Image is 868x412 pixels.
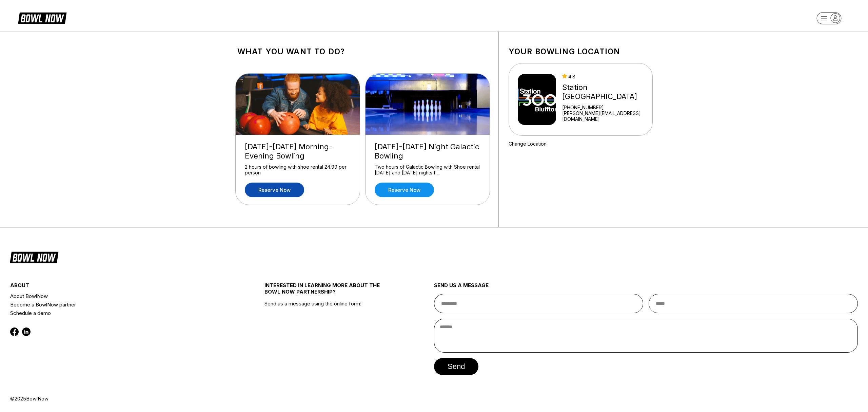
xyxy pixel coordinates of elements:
h1: What you want to do? [237,47,488,56]
div: Two hours of Galactic Bowling with Shoe rental [DATE] and [DATE] nights f ... [375,164,480,176]
a: Become a BowlNow partner [10,300,222,309]
div: Station [GEOGRAPHIC_DATA] [562,83,650,101]
div: about [10,282,222,292]
a: Change Location [509,141,547,147]
div: 2 hours of bowling with shoe rental 24.99 per person [245,164,351,176]
div: 4.8 [562,74,650,79]
button: send [434,358,478,375]
div: send us a message [434,282,858,294]
h1: Your bowling location [509,47,653,56]
a: About BowlNow [10,292,222,300]
div: INTERESTED IN LEARNING MORE ABOUT THE BOWL NOW PARTNERSHIP? [264,282,392,300]
img: Friday-Sunday Morning-Evening Bowling [236,74,360,135]
div: [PHONE_NUMBER] [562,105,650,110]
img: Friday-Saturday Night Galactic Bowling [366,74,490,135]
div: [DATE]-[DATE] Night Galactic Bowling [375,142,480,161]
a: Reserve now [375,183,434,197]
img: Station 300 Bluffton [518,74,556,125]
div: [DATE]-[DATE] Morning-Evening Bowling [245,142,351,161]
div: © 2025 BowlNow [10,395,858,402]
a: [PERSON_NAME][EMAIL_ADDRESS][DOMAIN_NAME] [562,110,650,122]
div: Send us a message using the online form! [264,267,392,395]
a: Reserve now [245,183,304,197]
a: Schedule a demo [10,309,222,317]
